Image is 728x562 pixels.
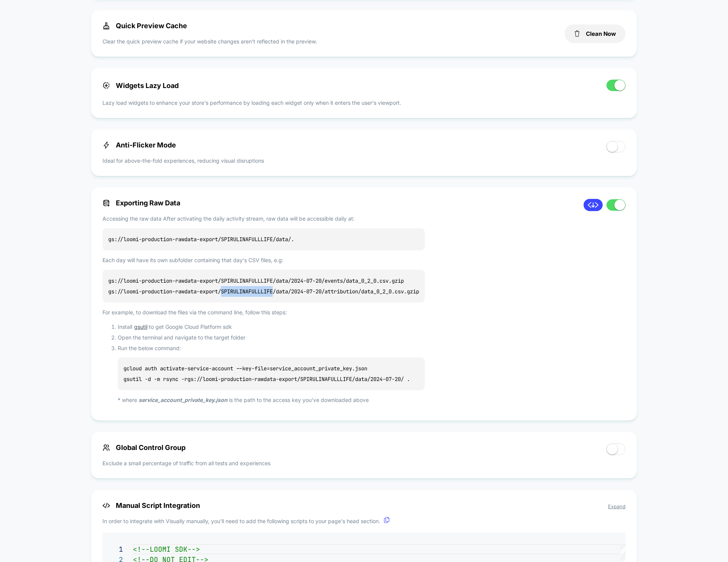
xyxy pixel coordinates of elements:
[102,444,186,452] span: Global Control Group
[102,270,425,303] p: gs://loomi-production-rawdata-export/SPIRULINAFULLLIFE/data/2024-07-20/events/data_0_2_0.csv.gzip...
[118,343,425,404] li: Run the below command:
[118,357,425,390] p: gcloud auth activate-service-account --key-file=service_account_private_key.json gsutil -d -m rsy...
[102,99,626,107] p: Lazy load widgets to enhance your store's performance by loading each widget only when it enters ...
[102,517,626,525] p: In order to integrate with Visually manually, you'll need to add the following scripts to your pa...
[118,396,425,404] p: * where is the path to the access key you've downloaded above
[134,323,147,330] a: gsutil
[102,141,176,149] span: Anti-Flicker Mode
[565,24,626,43] button: Clean Now
[102,459,270,467] p: Exclude a small percentage of traffic from all tests and experiences
[118,332,425,343] li: Open the terminal and navigate to the target folder
[102,82,179,90] span: Widgets Lazy Load
[118,322,425,332] li: Install to get Google Cloud Platform sdk
[102,157,264,165] p: Ideal for above-the-fold experiences, reducing visual disruptions
[102,199,180,207] span: Exporting Raw Data
[102,22,187,30] span: Quick Preview Cache
[608,503,626,509] span: Expand
[102,308,425,404] p: For example, to download the files via the command line, follow this steps:
[139,397,227,403] i: service_account_private_key.json
[102,215,425,223] p: Accessing the raw data After activating the daily activity stream, raw data will be accessible da...
[102,228,425,250] p: gs://loomi-production-rawdata-export/SPIRULINAFULLLIFE/data/ .
[102,501,626,509] span: Manual Script Integration
[102,256,425,264] p: Each day will have its own subfolder containing that day's CSV files, e.g:
[102,37,317,45] p: Clear the quick preview cache if your website changes aren’t reflected in the preview.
